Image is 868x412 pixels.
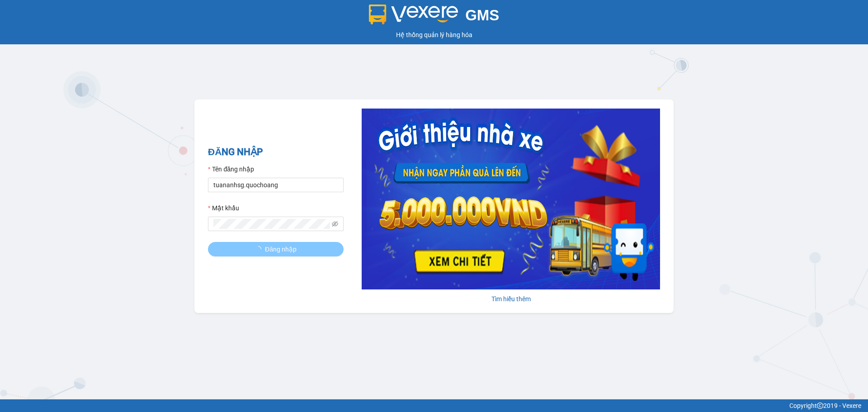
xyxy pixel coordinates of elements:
[362,294,660,304] div: Tìm hiểu thêm
[332,221,338,227] span: eye-invisible
[369,14,500,21] a: GMS
[369,5,458,24] img: logo 2
[213,219,330,229] input: Mật khẩu
[465,7,499,24] span: GMS
[255,246,265,252] span: loading
[208,164,254,174] label: Tên đăng nhập
[362,109,660,289] img: banner-0
[817,403,823,409] span: copyright
[7,401,861,411] div: Copyright 2019 - Vexere
[208,203,239,213] label: Mật khẩu
[208,242,344,256] button: Đăng nhập
[2,30,866,40] div: Hệ thống quản lý hàng hóa
[208,145,344,160] h2: ĐĂNG NHẬP
[265,244,297,254] span: Đăng nhập
[208,178,344,192] input: Tên đăng nhập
